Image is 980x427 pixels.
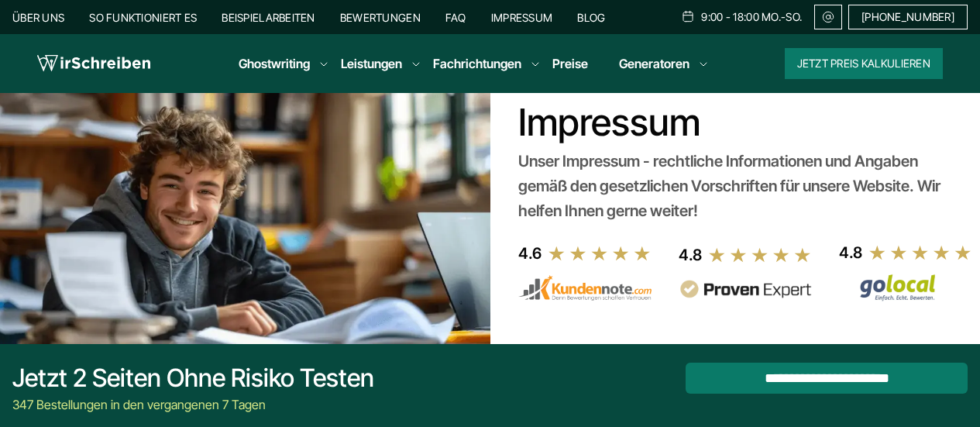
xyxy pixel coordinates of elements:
[518,241,542,266] div: 4.6
[491,11,553,24] a: Impressum
[701,11,802,23] span: 9:00 - 18:00 Mo.-So.
[89,11,197,24] a: So funktioniert es
[340,11,421,24] a: Bewertungen
[552,56,588,71] a: Preise
[619,54,689,73] a: Generatoren
[433,54,521,73] a: Fachrichtungen
[679,280,812,299] img: provenexpert reviews
[839,240,862,265] div: 4.8
[37,52,150,75] img: logo wirschreiben
[548,245,652,262] img: stars
[848,5,968,29] a: [PHONE_NUMBER]
[679,243,702,267] div: 4.8
[518,275,652,301] img: kundennote
[821,11,835,23] img: Email
[12,395,374,414] div: 347 Bestellungen in den vergangenen 7 Tagen
[222,11,315,24] a: Beispielarbeiten
[518,149,961,223] div: Unser Impressum - rechtliche Informationen und Angaben gemäß den gesetzlichen Vorschriften für un...
[681,10,695,22] img: Schedule
[708,246,812,263] img: stars
[868,244,972,261] img: stars
[341,54,402,73] a: Leistungen
[577,11,605,24] a: Blog
[861,11,954,23] span: [PHONE_NUMBER]
[12,363,374,394] div: Jetzt 2 Seiten ohne Risiko testen
[445,11,466,24] a: FAQ
[785,48,943,79] button: Jetzt Preis kalkulieren
[12,11,64,24] a: Über uns
[518,101,961,144] h1: Impressum
[239,54,310,73] a: Ghostwriting
[839,274,972,301] img: Wirschreiben Bewertungen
